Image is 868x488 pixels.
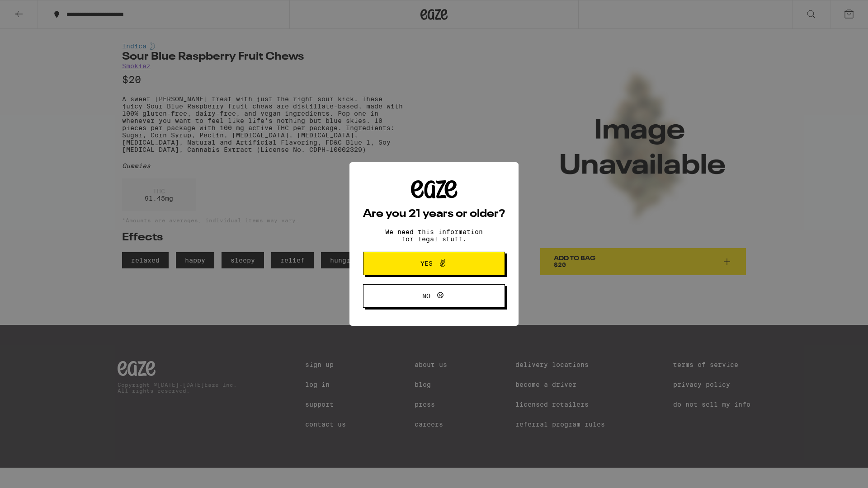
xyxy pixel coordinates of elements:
[363,209,505,220] h2: Are you 21 years or older?
[377,228,491,243] p: We need this information for legal stuff.
[363,284,505,308] button: No
[420,260,433,267] span: Yes
[363,252,505,275] button: Yes
[422,293,430,299] span: No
